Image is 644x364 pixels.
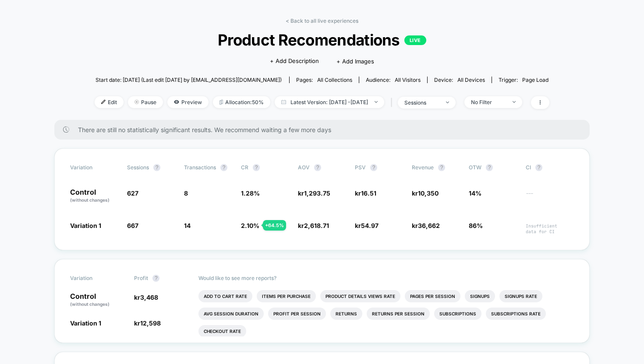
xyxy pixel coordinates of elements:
[70,319,101,327] span: Variation 1
[127,164,149,171] span: Sessions
[70,293,125,308] p: Control
[370,164,377,171] button: ?
[96,77,282,83] span: Start date: [DATE] (Last edit [DATE] by [EMAIL_ADDRESS][DOMAIN_NAME])
[257,290,316,302] li: Items Per Purchase
[70,189,118,203] p: Control
[198,275,574,281] p: Would like to see more reports?
[499,290,542,302] li: Signups Rate
[486,164,493,171] button: ?
[513,101,516,103] img: end
[355,164,366,171] span: PSV
[70,222,101,229] span: Variation 1
[330,308,362,320] li: Returns
[184,164,216,171] span: Transactions
[469,189,481,197] span: 14%
[153,164,160,171] button: ?
[127,189,138,197] span: 627
[219,100,223,105] img: rebalance
[117,31,527,49] span: Product Recomendations
[499,77,548,83] div: Trigger:
[405,290,460,302] li: Pages Per Session
[522,77,548,83] span: Page Load
[101,100,106,104] img: edit
[140,294,158,301] span: 3,468
[140,319,161,327] span: 12,598
[184,222,191,229] span: 14
[404,99,439,106] div: sessions
[320,290,400,302] li: Product Details Views Rate
[298,222,329,229] span: kr
[314,164,321,171] button: ?
[469,222,483,229] span: 86%
[389,96,398,109] span: |
[361,222,379,229] span: 54.97
[241,222,259,229] span: 2.10 %
[198,325,246,337] li: Checkout Rate
[134,319,161,327] span: kr
[434,308,481,320] li: Subscriptions
[412,189,439,197] span: kr
[304,189,330,197] span: 1,293.75
[317,77,352,83] span: all collections
[367,308,430,320] li: Returns Per Session
[375,101,378,103] img: end
[465,290,495,302] li: Signups
[184,189,188,197] span: 8
[404,35,426,45] p: LIVE
[213,96,270,108] span: Allocation: 50%
[412,164,434,171] span: Revenue
[526,164,574,171] span: CI
[361,189,376,197] span: 16.51
[281,100,286,104] img: calendar
[298,164,310,171] span: AOV
[167,96,209,108] span: Preview
[70,197,110,203] span: (without changes)
[127,222,138,229] span: 667
[366,77,421,83] div: Audience:
[70,164,118,171] span: Variation
[70,275,118,282] span: Variation
[304,222,329,229] span: 2,618.71
[253,164,260,171] button: ?
[486,308,546,320] li: Subscriptions Rate
[128,96,163,108] span: Pause
[95,96,124,108] span: Edit
[336,58,374,65] span: + Add Images
[298,189,330,197] span: kr
[152,275,159,282] button: ?
[412,222,440,229] span: kr
[469,164,517,171] span: OTW
[263,220,286,231] div: + 64.5 %
[241,164,248,171] span: CR
[70,301,110,307] span: (without changes)
[241,189,260,197] span: 1.28 %
[296,77,352,83] div: Pages:
[427,77,492,83] span: Device:
[268,308,326,320] li: Profit Per Session
[220,164,227,171] button: ?
[198,308,264,320] li: Avg Session Duration
[471,99,506,105] div: No Filter
[395,77,421,83] span: All Visitors
[198,290,252,302] li: Add To Cart Rate
[78,126,572,133] span: There are still no statistically significant results. We recommend waiting a few more days
[286,17,358,24] a: < Back to all live experiences
[526,191,574,203] span: ---
[355,189,376,197] span: kr
[418,189,439,197] span: 10,350
[526,223,574,234] span: Insufficient data for CI
[457,77,485,83] span: all devices
[134,275,148,281] span: Profit
[134,294,158,301] span: kr
[275,96,384,108] span: Latest Version: [DATE] - [DATE]
[418,222,440,229] span: 36,662
[535,164,542,171] button: ?
[270,57,319,66] span: + Add Description
[355,222,379,229] span: kr
[446,101,449,103] img: end
[134,100,139,104] img: end
[438,164,445,171] button: ?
